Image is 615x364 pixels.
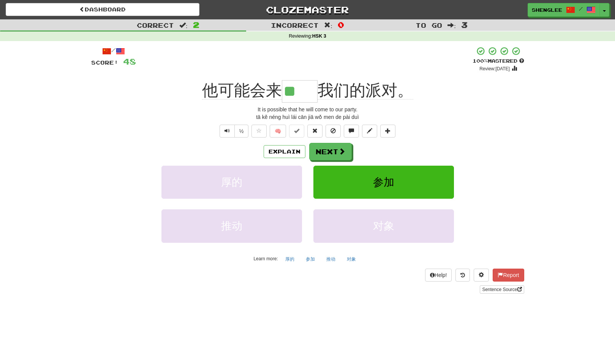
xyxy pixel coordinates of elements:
div: It is possible that he will come to our party. [91,106,524,113]
span: 0 [338,20,344,29]
span: / [579,6,583,11]
button: Help! [425,269,452,282]
button: 参加 [302,253,319,265]
button: 参加 [313,166,454,199]
button: Play sentence audio (ctl+space) [220,125,235,138]
button: Favorite sentence (alt+f) [251,125,267,138]
span: Score: [91,59,119,66]
span: 3 [461,20,468,29]
button: Set this sentence to 100% Mastered (alt+m) [289,125,304,138]
small: Learn more: [253,256,278,261]
span: Incorrect [271,21,319,29]
span: : [324,22,332,28]
button: Next [309,143,352,160]
span: 我们的派对。 [318,81,413,100]
button: Add to collection (alt+a) [380,125,395,138]
button: 对象 [313,209,454,242]
div: Text-to-speech controls [218,125,249,138]
button: Reset to 0% Mastered (alt+r) [307,125,323,138]
small: Review: [DATE] [479,66,510,71]
div: tā kě néng huì lái cān jiā wǒ men de pài duì [91,113,524,121]
div: Mastered [473,58,524,65]
span: : [447,22,456,28]
span: Correct [137,21,174,29]
a: Dashboard [6,3,199,16]
button: ½ [234,125,249,138]
button: 推动 [322,253,340,265]
span: 2 [193,20,199,29]
button: 厚的 [161,166,302,199]
div: / [91,46,136,56]
a: shenglee / [528,3,600,17]
button: 🧠 [270,125,286,138]
button: Ignore sentence (alt+i) [326,125,341,138]
button: Discuss sentence (alt+u) [344,125,359,138]
span: To go [416,21,442,29]
span: 对象 [373,220,394,232]
button: Report [493,269,524,282]
button: Round history (alt+y) [455,269,470,282]
button: Edit sentence (alt+d) [362,125,377,138]
span: shenglee [532,6,562,13]
button: 推动 [161,209,302,242]
span: 100 % [473,58,488,64]
a: Sentence Source [480,285,524,294]
a: Clozemaster [211,3,405,16]
button: Explain [264,145,305,158]
span: 参加 [373,176,394,188]
span: 厚的 [221,176,242,188]
span: : [179,22,188,28]
span: 48 [123,57,136,66]
span: 他可能会来 [202,81,282,100]
button: 厚的 [281,253,299,265]
span: 推动 [221,220,242,232]
button: 对象 [343,253,360,265]
strong: HSK 3 [312,33,326,39]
